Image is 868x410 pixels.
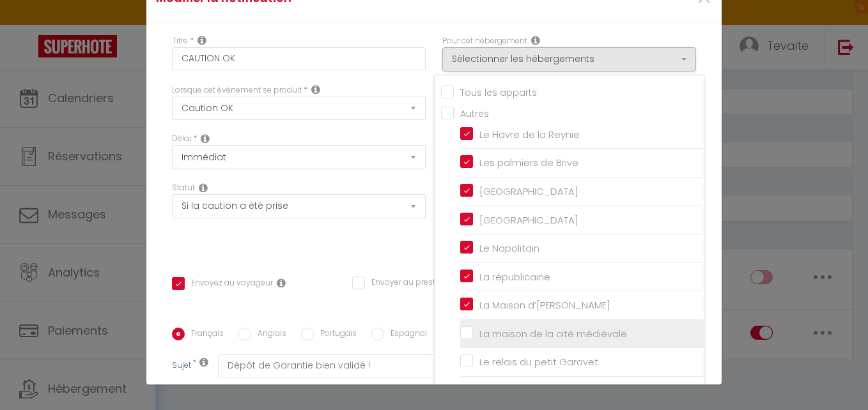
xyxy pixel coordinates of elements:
label: Statut [172,182,195,194]
i: Title [198,35,206,45]
i: Action Time [201,133,210,144]
span: Le Havre de la Reynie [479,128,580,141]
label: Anglais [251,328,286,342]
span: La républicaine [479,270,550,284]
span: Autres [460,107,489,120]
i: This Rental [531,35,540,45]
button: Sélectionner les hébergements [442,47,696,72]
label: Espagnol [384,328,427,342]
label: Pour cet hébergement [442,35,527,47]
span: [GEOGRAPHIC_DATA] [479,213,578,227]
label: Délai [172,133,191,145]
i: Envoyer au voyageur [277,278,286,288]
label: Sujet [172,360,191,373]
span: La maison de la cité médiévale [479,327,627,340]
label: Portugais [314,328,357,342]
i: Subject [199,357,208,367]
label: Lorsque cet événement se produit [172,84,302,96]
label: Français [185,328,224,342]
i: Event Occur [311,84,320,95]
i: Booking status [199,183,208,193]
label: Titre [172,35,188,47]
